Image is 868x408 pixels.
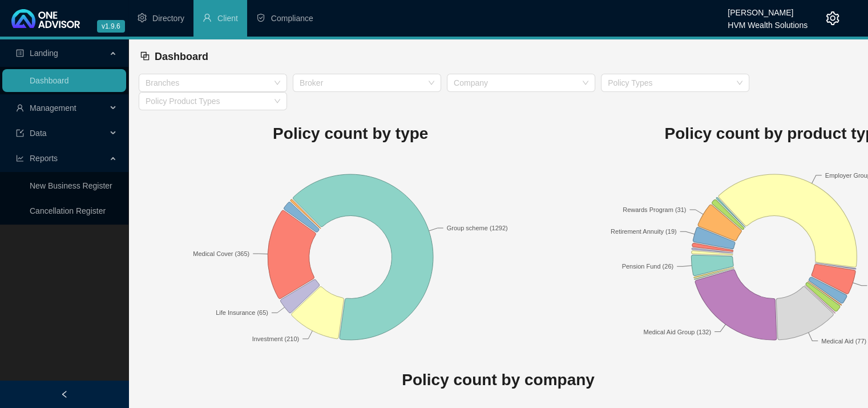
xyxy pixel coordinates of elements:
text: Investment (210) [252,335,300,342]
span: setting [138,13,147,22]
span: user [203,13,212,22]
a: Cancellation Register [30,206,106,215]
span: Reports [30,154,58,163]
span: safety [256,13,265,22]
span: profile [16,49,24,57]
span: Directory [152,14,184,23]
h1: Policy count by company [139,367,858,393]
text: Rewards Program (31) [623,206,686,213]
span: setting [826,11,839,25]
text: Medical Cover (365) [193,250,249,257]
a: Dashboard [30,76,69,85]
div: [PERSON_NAME] [728,3,808,15]
img: 2df55531c6924b55f21c4cf5d4484680-logo-light.svg [11,9,80,28]
span: Data [30,129,47,138]
span: Client [217,14,238,23]
text: Medical Aid (77) [821,337,866,344]
span: left [60,390,68,398]
text: Life Insurance (65) [216,309,268,316]
text: Medical Aid Group (132) [644,328,712,335]
span: import [16,129,24,137]
span: Dashboard [155,51,208,62]
span: v1.9.6 [97,20,125,33]
span: Compliance [271,14,313,23]
span: Landing [30,49,58,58]
span: user [16,104,24,112]
text: Retirement Annuity (19) [611,228,677,235]
text: Pension Fund (26) [622,263,674,270]
h1: Policy count by type [139,121,562,146]
text: Group scheme (1292) [447,225,508,231]
span: line-chart [16,154,24,162]
span: Management [30,103,76,113]
div: HVM Wealth Solutions [728,15,808,28]
span: block [140,51,150,61]
a: New Business Register [30,181,112,190]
